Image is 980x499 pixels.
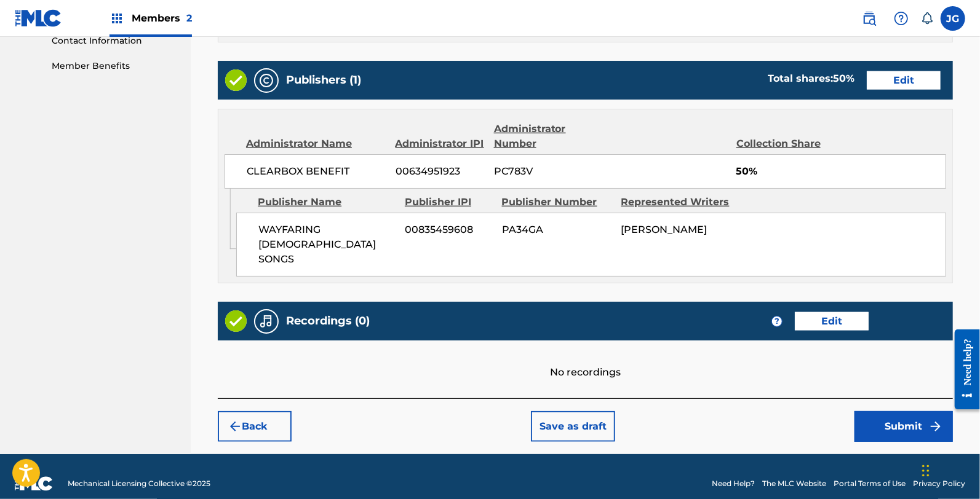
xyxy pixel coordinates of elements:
[110,11,124,26] img: Top Rightsholders
[15,9,62,27] img: MLC Logo
[928,419,943,434] img: f7272a7cc735f4ea7f67.svg
[834,478,906,489] a: Portal Terms of Use
[15,476,53,491] img: logo
[396,136,485,151] div: Administrator IPI
[736,164,946,179] span: 50%
[768,71,855,86] div: Total shares:
[52,34,176,47] a: Contact Information
[225,69,247,91] img: Valid
[621,195,731,210] div: Represented Writers
[218,340,953,380] div: No recordings
[862,11,877,26] img: search
[225,310,247,332] img: Valid
[259,314,274,329] img: Recordings
[889,6,914,31] div: Help
[855,411,953,442] button: Submit
[946,320,980,418] iframe: Resource Center
[494,164,606,179] span: PC783V
[405,222,493,237] span: 00835459608
[259,73,274,88] img: Publishers
[502,195,612,210] div: Publisher Number
[795,312,869,331] button: Edit
[736,136,842,151] div: Collection Share
[857,6,882,31] a: Public Search
[286,314,370,328] h5: Recordings (0)
[52,60,176,73] a: Member Benefits
[918,440,980,499] iframe: Chat Widget
[186,12,192,24] span: 2
[494,122,606,151] div: Administrator Number
[132,11,192,25] span: Members
[502,222,612,237] span: PA34GA
[258,195,396,210] div: Publisher Name
[68,478,210,489] span: Mechanical Licensing Collective © 2025
[405,195,493,210] div: Publisher IPI
[762,478,826,489] a: The MLC Website
[867,71,941,90] button: Edit
[922,452,930,489] div: Drag
[228,419,242,434] img: 7ee5dd4eb1f8a8e3ef2f.svg
[621,224,707,235] span: [PERSON_NAME]
[218,411,292,442] button: Back
[531,411,615,442] button: Save as draft
[921,12,933,25] div: Notifications
[712,478,755,489] a: Need Help?
[913,478,965,489] a: Privacy Policy
[941,6,965,31] div: User Menu
[833,73,855,84] span: 50 %
[286,73,361,87] h5: Publishers (1)
[258,222,396,267] span: WAYFARING [DEMOGRAPHIC_DATA] SONGS
[246,136,386,151] div: Administrator Name
[894,11,909,26] img: help
[247,164,386,179] span: CLEARBOX BENEFIT
[396,164,485,179] span: 00634951923
[772,316,782,326] span: ?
